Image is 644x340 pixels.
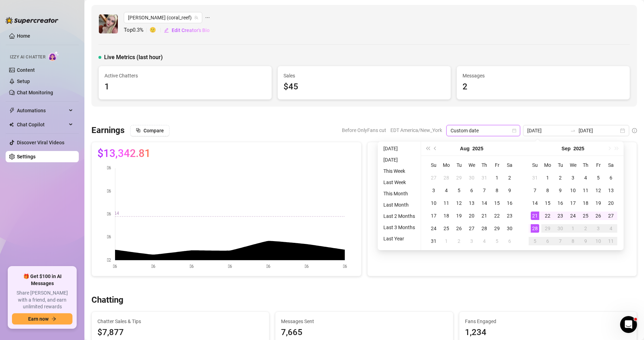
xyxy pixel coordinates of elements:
td: 2025-08-12 [453,197,465,209]
span: Messages [463,72,624,80]
a: Setup [17,78,30,84]
div: 29 [493,224,501,233]
div: 6 [505,237,514,245]
div: 21 [480,212,489,220]
td: 2025-09-04 [478,235,491,247]
td: 2025-09-22 [541,209,554,222]
img: AI Chatter [48,51,59,61]
div: 1 [442,237,451,245]
th: Sa [503,159,516,171]
input: Start date [527,127,567,134]
div: 1 [493,174,501,182]
button: Previous month (PageUp) [432,141,439,156]
td: 2025-09-18 [579,197,592,209]
td: 2025-09-30 [554,222,567,235]
td: 2025-09-05 [592,171,605,184]
td: 2025-10-09 [579,235,592,247]
span: ellipsis [205,12,210,23]
span: Before OnlyFans cut [342,125,386,136]
td: 2025-08-19 [453,209,465,222]
li: This Month [381,189,418,198]
td: 2025-08-05 [453,184,465,197]
div: 21 [531,212,539,220]
td: 2025-08-04 [440,184,453,197]
td: 2025-09-27 [605,209,617,222]
div: 4 [581,174,590,182]
div: 27 [467,224,476,233]
span: swap-right [570,128,576,133]
div: 20 [467,212,476,220]
span: Chatter Sales & Tips [97,317,263,325]
td: 2025-07-31 [478,171,491,184]
button: Compare [130,125,170,136]
td: 2025-10-02 [579,222,592,235]
div: 30 [467,174,476,182]
li: Last Month [381,201,418,209]
th: Tu [554,159,567,171]
div: 4 [607,224,615,233]
span: $7,877 [97,326,263,339]
div: 22 [543,212,552,220]
td: 2025-08-21 [478,209,491,222]
td: 2025-09-01 [541,171,554,184]
span: edit [164,28,169,33]
span: arrow-right [51,316,56,321]
div: 1 [104,80,266,94]
div: 30 [556,224,565,233]
span: to [570,128,576,133]
div: 4 [442,186,451,195]
div: 15 [493,199,501,207]
li: Last 2 Months [381,212,418,220]
div: 27 [429,174,438,182]
td: 2025-08-24 [427,222,440,235]
td: 2025-08-31 [529,171,541,184]
div: 28 [531,224,539,233]
div: 15 [543,199,552,207]
div: 28 [480,224,489,233]
span: 🙂 [149,26,164,34]
td: 2025-09-11 [579,184,592,197]
td: 2025-09-28 [529,222,541,235]
td: 2025-08-01 [491,171,503,184]
td: 2025-09-19 [592,197,605,209]
div: 31 [429,237,438,245]
span: EDT America/New_York [390,125,442,136]
div: 6 [607,174,615,182]
iframe: Intercom live chat [620,316,637,333]
td: 2025-09-16 [554,197,567,209]
div: 30 [505,224,514,233]
td: 2025-10-01 [567,222,579,235]
td: 2025-08-10 [427,197,440,209]
td: 2025-08-09 [503,184,516,197]
h3: Chatting [91,295,123,306]
td: 2025-08-23 [503,209,516,222]
th: Su [529,159,541,171]
button: Choose a month [460,141,470,156]
td: 2025-09-04 [579,171,592,184]
div: 23 [505,212,514,220]
span: Anna (coral_reef) [128,12,198,23]
td: 2025-10-04 [605,222,617,235]
div: 9 [556,186,565,195]
td: 2025-09-08 [541,184,554,197]
button: Choose a year [573,141,584,156]
a: Home [17,33,30,39]
td: 2025-09-12 [592,184,605,197]
td: 2025-10-10 [592,235,605,247]
span: Messages Sent [281,317,447,325]
div: 16 [556,199,565,207]
th: Th [478,159,491,171]
td: 2025-08-18 [440,209,453,222]
td: 2025-10-07 [554,235,567,247]
div: 10 [569,186,577,195]
span: team [194,15,198,20]
div: 11 [442,199,451,207]
td: 2025-08-16 [503,197,516,209]
td: 2025-08-15 [491,197,503,209]
td: 2025-09-29 [541,222,554,235]
div: 12 [455,199,463,207]
span: info-circle [632,128,637,133]
a: Chat Monitoring [17,90,53,95]
div: 7 [480,186,489,195]
td: 2025-08-20 [465,209,478,222]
